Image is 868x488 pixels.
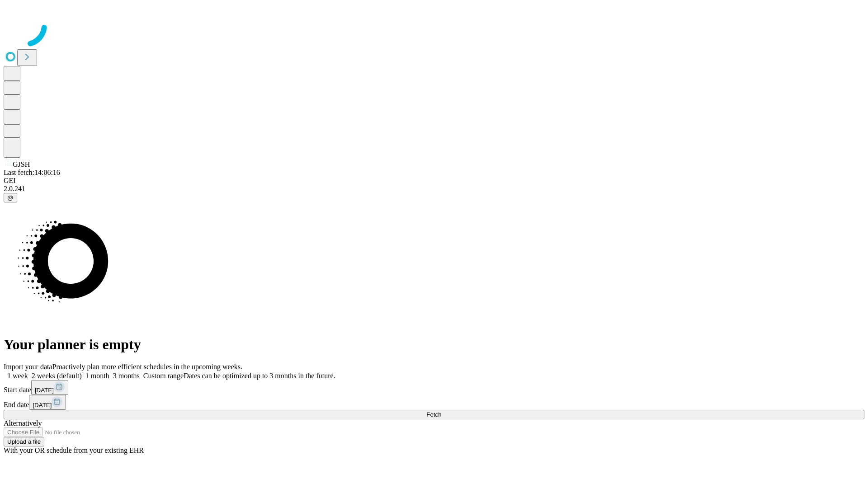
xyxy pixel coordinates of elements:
[33,402,52,408] span: [DATE]
[13,160,30,168] span: GJSH
[4,169,60,176] span: Last fetch: 14:06:16
[143,372,184,380] span: Custom range
[184,372,335,380] span: Dates can be optimized up to 3 months in the future.
[4,380,864,395] div: Start date
[4,410,864,419] button: Fetch
[4,395,864,410] div: End date
[35,387,54,394] span: [DATE]
[4,446,144,454] span: With your OR schedule from your existing EHR
[7,372,28,380] span: 1 week
[4,177,864,185] div: GEI
[7,194,14,201] span: @
[113,372,140,380] span: 3 months
[85,372,109,380] span: 1 month
[4,193,17,202] button: @
[4,437,44,446] button: Upload a file
[4,336,864,353] h1: Your planner is empty
[4,185,864,193] div: 2.0.241
[31,380,68,395] button: [DATE]
[29,395,66,410] button: [DATE]
[52,363,242,371] span: Proactively plan more efficient schedules in the upcoming weeks.
[32,372,82,380] span: 2 weeks (default)
[426,411,441,418] span: Fetch
[4,419,42,427] span: Alternatively
[4,363,52,371] span: Import your data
